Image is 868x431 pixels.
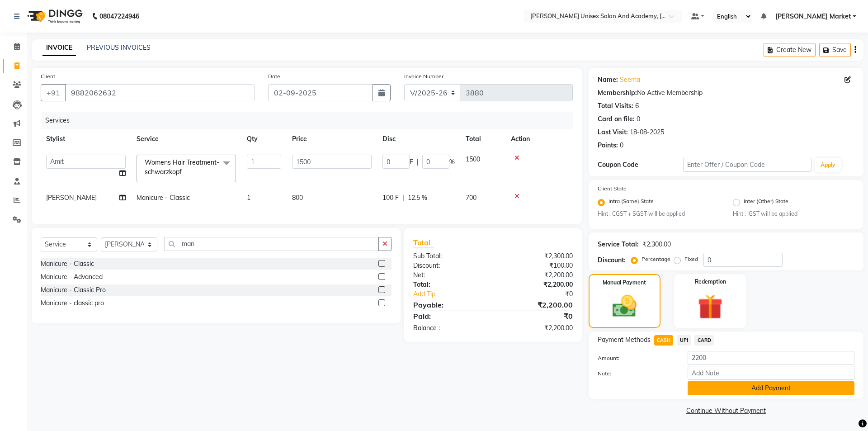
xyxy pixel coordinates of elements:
div: 0 [620,141,623,150]
span: UPI [677,335,691,346]
button: Create New [764,43,816,57]
th: Service [131,129,241,149]
span: 700 [466,194,476,202]
div: Net: [406,270,493,280]
img: _gift.svg [690,291,731,322]
span: Womens Hair Treatment- schwarzkopf [145,158,219,176]
div: Manicure - Classic Pro [41,285,106,295]
div: ₹0 [507,289,579,299]
th: Action [505,129,573,149]
div: Name: [598,75,618,85]
input: Search or Scan [164,237,379,251]
span: 12.5 % [408,193,427,203]
div: Service Total: [598,240,639,249]
div: ₹2,200.00 [493,299,579,310]
div: Points: [598,141,618,150]
img: logo [23,4,85,29]
span: | [417,157,419,167]
label: Date [268,72,280,81]
div: ₹2,200.00 [493,280,579,289]
div: Manicure - Advanced [41,272,103,282]
div: Discount: [598,256,626,265]
div: ₹2,200.00 [493,270,579,280]
label: Client State [598,185,627,193]
div: ₹2,200.00 [493,323,579,333]
div: Discount: [406,261,493,270]
label: Fixed [684,255,698,263]
span: Total [413,238,434,247]
a: Continue Without Payment [590,406,862,416]
small: Hint : IGST will be applied [733,210,854,218]
a: Add Tip [406,289,507,299]
div: Manicure - classic pro [41,298,104,308]
div: 6 [635,101,639,111]
input: Search by Name/Mobile/Email/Code [65,84,255,101]
span: [PERSON_NAME] [46,194,97,202]
div: ₹2,300.00 [493,251,579,261]
div: Payable: [406,299,493,310]
input: Amount [688,351,854,365]
b: 08047224946 [99,4,139,29]
label: Inter (Other) State [744,197,788,208]
label: Invoice Number [404,72,443,81]
th: Stylist [41,129,131,149]
input: Add Note [688,366,854,380]
div: Manicure - Classic [41,259,94,269]
a: x [182,168,186,176]
label: Client [41,72,55,81]
button: Apply [815,158,841,172]
a: PREVIOUS INVOICES [87,43,151,52]
div: Paid: [406,311,493,322]
div: Total: [406,280,493,289]
div: Services [42,112,580,129]
div: ₹2,300.00 [642,240,671,249]
div: ₹100.00 [493,261,579,270]
th: Qty [241,129,287,149]
span: 1 [247,194,250,202]
th: Total [460,129,505,149]
div: Last Visit: [598,128,628,137]
input: Enter Offer / Coupon Code [683,158,811,172]
span: | [402,193,404,203]
div: Membership: [598,88,637,98]
div: 0 [637,114,640,124]
label: Note: [591,369,681,378]
small: Hint : CGST + SGST will be applied [598,210,719,218]
div: 18-08-2025 [630,128,664,137]
th: Disc [377,129,460,149]
div: Balance : [406,323,493,333]
button: Save [819,43,851,57]
div: Card on file: [598,114,635,124]
th: Price [287,129,377,149]
label: Percentage [642,255,670,263]
span: Manicure - Classic [137,194,190,202]
div: Sub Total: [406,251,493,261]
span: CASH [654,335,674,346]
span: 800 [292,194,303,202]
span: % [449,157,455,167]
button: +91 [41,84,66,101]
label: Manual Payment [603,279,646,287]
label: Amount: [591,354,681,362]
div: No Active Membership [598,88,854,98]
button: Add Payment [688,381,854,395]
div: Coupon Code [598,160,683,170]
span: F [410,157,413,167]
span: 1500 [466,155,480,163]
label: Redemption [695,278,726,286]
span: Payment Methods [598,335,651,345]
span: CARD [694,335,714,346]
label: Intra (Same) State [609,197,654,208]
div: ₹0 [493,311,579,322]
a: Seema [620,75,640,85]
div: Total Visits: [598,101,633,111]
img: _cash.svg [605,292,644,320]
span: 100 F [382,193,399,203]
span: [PERSON_NAME] Market [775,12,851,21]
a: INVOICE [42,40,76,56]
